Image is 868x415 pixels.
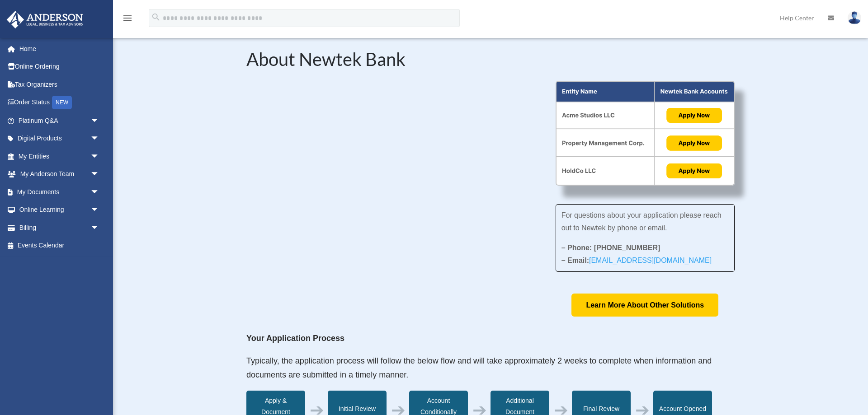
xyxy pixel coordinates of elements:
a: Digital Productsarrow_drop_down [6,130,113,148]
a: Learn More About Other Solutions [571,294,718,317]
span: arrow_drop_down [90,130,108,148]
i: menu [122,13,133,23]
strong: – Email: [561,256,712,264]
strong: Your Application Process [246,334,344,343]
a: Home [6,40,113,58]
div: NEW [52,96,72,109]
span: arrow_drop_down [90,201,108,219]
span: arrow_drop_down [90,165,108,184]
a: Online Learningarrow_drop_down [6,201,113,219]
img: Anderson Advisors Platinum Portal [4,11,86,28]
i: search [151,12,161,22]
span: For questions about your application please reach out to Newtek by phone or email. [561,211,722,232]
a: menu [122,16,133,23]
img: User Pic [848,11,861,24]
a: Billingarrow_drop_down [6,219,113,237]
span: arrow_drop_down [90,183,108,201]
iframe: NewtekOne and Newtek Bank's Partnership with Anderson Advisors [246,81,528,239]
a: [EMAIL_ADDRESS][DOMAIN_NAME] [589,256,712,269]
strong: – Phone: [PHONE_NUMBER] [561,244,660,252]
span: arrow_drop_down [90,219,108,237]
span: Typically, the application process will follow the below flow and will take approximately 2 weeks... [246,356,712,380]
a: My Entitiesarrow_drop_down [6,147,113,165]
a: Online Ordering [6,58,113,76]
a: My Documentsarrow_drop_down [6,183,113,201]
a: My Anderson Teamarrow_drop_down [6,165,113,183]
a: Events Calendar [6,237,113,255]
span: arrow_drop_down [90,112,108,130]
a: Platinum Q&Aarrow_drop_down [6,112,113,130]
a: Tax Organizers [6,75,113,93]
span: arrow_drop_down [90,147,108,166]
img: About Partnership Graphic (3) [556,81,735,186]
a: Order StatusNEW [6,93,113,112]
h2: About Newtek Bank [246,50,735,73]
